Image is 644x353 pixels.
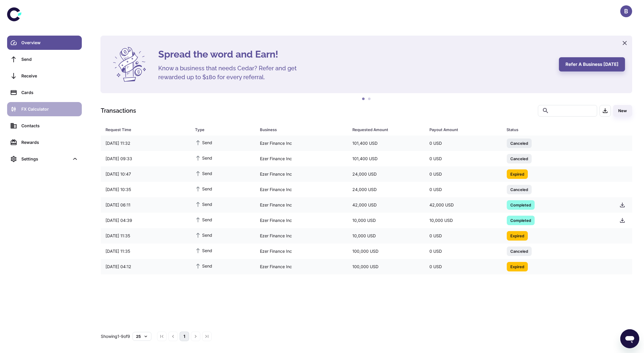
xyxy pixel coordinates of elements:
div: 100,000 USD [348,246,425,257]
div: Overview [21,39,78,46]
span: Expired [507,263,528,269]
span: Status [507,125,608,134]
h4: Spread the word and Earn! [158,47,552,61]
span: Expired [507,233,528,238]
div: [DATE] 11:35 [101,246,190,257]
span: Payout Amount [429,125,499,134]
div: Ezer Finance Inc [255,168,348,180]
span: Canceled [507,186,532,192]
div: 10,000 USD [348,230,425,241]
div: 42,000 USD [348,199,425,211]
div: Request Time [106,125,180,134]
a: Cards [7,85,82,100]
span: Send [195,155,212,161]
div: Ezer Finance Inc [255,230,348,241]
div: 101,400 USD [348,153,425,164]
div: [DATE] 10:47 [101,168,190,180]
span: Canceled [507,248,532,254]
span: Send [195,263,212,269]
div: 10,000 USD [348,215,425,226]
h1: Transactions [101,106,136,115]
div: Send [21,56,78,63]
div: 0 USD [425,168,502,180]
div: FX Calculator [21,106,78,112]
div: [DATE] 06:11 [101,199,190,211]
div: Ezer Finance Inc [255,215,348,226]
p: Showing 1-9 of 9 [101,333,130,340]
div: Payout Amount [429,125,492,134]
div: [DATE] 09:33 [101,153,190,164]
span: Completed [507,217,535,223]
div: Rewards [21,139,78,146]
div: Settings [7,152,82,166]
button: page 1 [180,332,189,341]
button: B [620,5,632,17]
div: Ezer Finance Inc [255,261,348,272]
div: [DATE] 11:35 [101,230,190,241]
h5: Know a business that needs Cedar? Refer and get rewarded up to $180 for every referral. [158,64,306,82]
div: Requested Amount [352,125,415,134]
span: Canceled [507,155,532,161]
div: Ezer Finance Inc [255,138,348,149]
div: 0 USD [425,246,502,257]
nav: pagination navigation [156,332,212,341]
div: 101,400 USD [348,138,425,149]
div: Type [195,125,245,134]
span: Send [195,139,212,146]
div: Ezer Finance Inc [255,153,348,164]
div: 100,000 USD [348,261,425,272]
div: Receive [21,73,78,79]
span: Type [195,125,253,134]
iframe: Button to launch messaging window [620,329,639,348]
div: Ezer Finance Inc [255,184,348,195]
div: 0 USD [425,138,502,149]
a: Send [7,52,82,66]
button: 2 [367,96,373,102]
span: Request Time [106,125,188,134]
div: [DATE] 11:32 [101,138,190,149]
span: Canceled [507,140,532,146]
div: Settings [21,156,69,162]
span: Send [195,232,212,238]
a: Contacts [7,119,82,133]
button: New [613,105,632,117]
div: Ezer Finance Inc [255,246,348,257]
div: Contacts [21,123,78,129]
div: 0 USD [425,230,502,241]
button: 1 [361,96,367,102]
div: [DATE] 04:12 [101,261,190,272]
span: Send [195,216,212,223]
div: Ezer Finance Inc [255,199,348,211]
span: Send [195,201,212,207]
span: Completed [507,202,535,208]
div: 0 USD [425,261,502,272]
div: 0 USD [425,184,502,195]
div: Status [507,125,600,134]
a: Rewards [7,135,82,150]
div: 0 USD [425,153,502,164]
a: FX Calculator [7,102,82,116]
span: Send [195,247,212,254]
button: Refer a business [DATE] [559,57,625,71]
div: 24,000 USD [348,184,425,195]
span: Expired [507,171,528,177]
a: Overview [7,36,82,50]
div: 42,000 USD [425,199,502,211]
div: 10,000 USD [425,215,502,226]
div: [DATE] 04:39 [101,215,190,226]
div: Cards [21,89,78,96]
span: Send [195,185,212,192]
span: Send [195,170,212,176]
button: 25 [132,332,151,341]
a: Receive [7,69,82,83]
div: 24,000 USD [348,168,425,180]
div: [DATE] 10:35 [101,184,190,195]
span: Requested Amount [352,125,422,134]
